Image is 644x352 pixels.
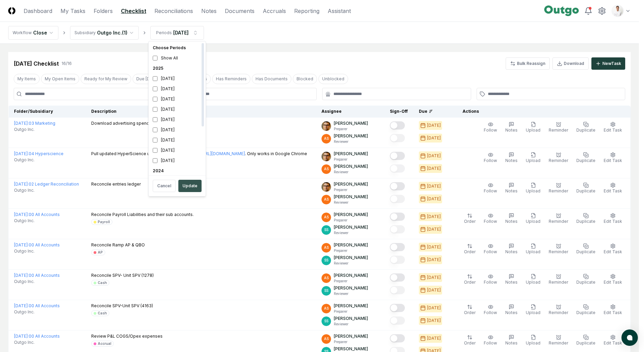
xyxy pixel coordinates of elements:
[150,94,204,104] div: [DATE]
[150,166,204,176] div: 2024
[150,145,204,155] div: [DATE]
[150,114,204,125] div: [DATE]
[150,73,204,84] div: [DATE]
[150,155,204,166] div: [DATE]
[150,53,204,63] div: Show All
[153,180,176,192] button: Cancel
[150,63,204,73] div: 2025
[150,84,204,94] div: [DATE]
[178,180,202,192] button: Update
[150,43,204,53] div: Choose Periods
[150,135,204,145] div: [DATE]
[150,125,204,135] div: [DATE]
[150,104,204,114] div: [DATE]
